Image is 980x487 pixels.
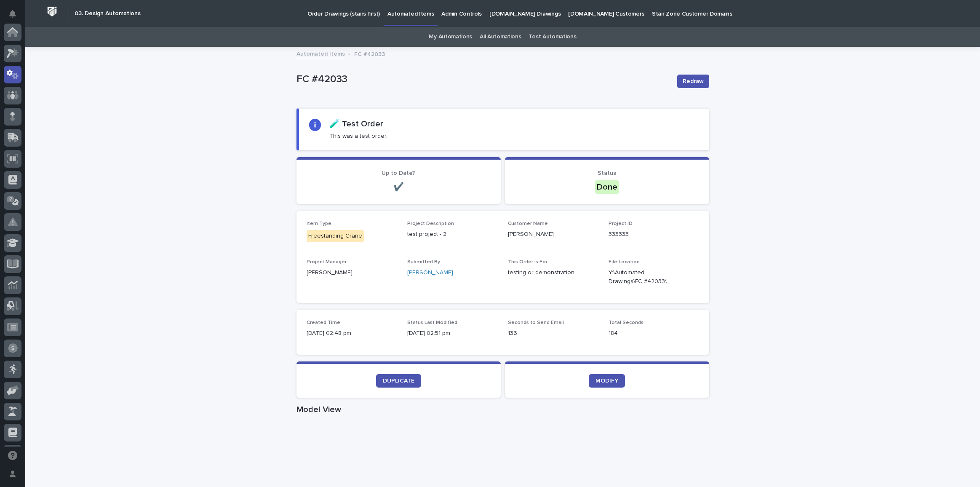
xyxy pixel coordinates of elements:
[609,221,633,226] span: Project ID
[609,230,699,239] p: 333333
[508,221,548,226] span: Customer Name
[354,49,385,58] p: FC #42033
[329,132,387,140] p: This was a test order.
[307,260,347,265] span: Project Manager
[307,230,364,242] div: Freestanding Crane
[407,268,453,277] a: [PERSON_NAME]
[296,48,345,58] a: Automated Items
[407,320,457,325] span: Status Last Modified
[296,404,709,415] h1: Model View
[683,77,704,86] span: Redraw
[329,119,383,129] h2: 🧪 Test Order
[598,170,616,176] span: Status
[508,329,598,338] p: 136
[609,320,644,325] span: Total Seconds
[508,260,551,265] span: This Order is For...
[589,374,625,388] a: MODIFY
[508,230,598,239] p: [PERSON_NAME]
[307,182,491,192] p: ✔️
[609,329,699,338] p: 184
[296,73,670,86] p: FC #42033
[429,27,472,47] a: My Automations
[677,75,709,88] button: Redraw
[382,170,415,176] span: Up to Date?
[407,329,498,338] p: [DATE] 02:51 pm
[407,260,440,265] span: Submitted By
[609,260,640,265] span: File Location
[508,268,598,277] p: testing or demonstration
[609,268,679,286] : Y:\Automated Drawings\FC #42033\
[529,27,576,47] a: Test Automations
[383,378,414,384] span: DUPLICATE
[376,374,421,388] a: DUPLICATE
[44,4,60,19] img: Workspace Logo
[4,5,21,23] button: Notifications
[407,230,498,239] p: test project - 2
[595,378,618,384] span: MODIFY
[595,180,619,194] div: Done
[11,10,21,24] div: Notifications
[307,221,331,226] span: Item Type
[307,320,340,325] span: Created Time
[307,329,397,338] p: [DATE] 02:48 pm
[508,320,564,325] span: Seconds to Send Email
[307,268,397,277] p: [PERSON_NAME]
[407,221,454,226] span: Project Description
[480,27,521,47] a: All Automations
[4,447,21,464] button: Open support chat
[75,10,141,17] h2: 03. Design Automations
